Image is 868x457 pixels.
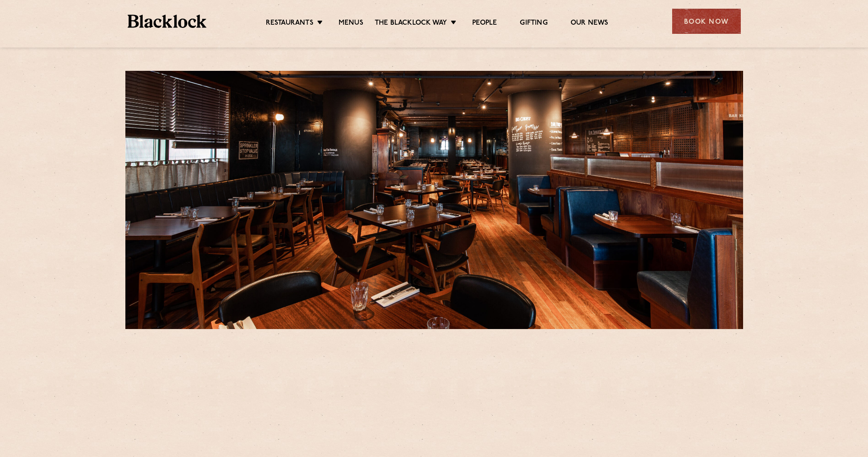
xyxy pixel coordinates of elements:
a: The Blacklock Way [375,19,447,29]
a: Gifting [520,19,547,29]
a: Restaurants [266,19,313,29]
a: People [472,19,497,29]
a: Our News [571,19,609,29]
a: Menus [339,19,363,29]
div: Book Now [672,9,741,34]
img: BL_Textured_Logo-footer-cropped.svg [128,15,207,28]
